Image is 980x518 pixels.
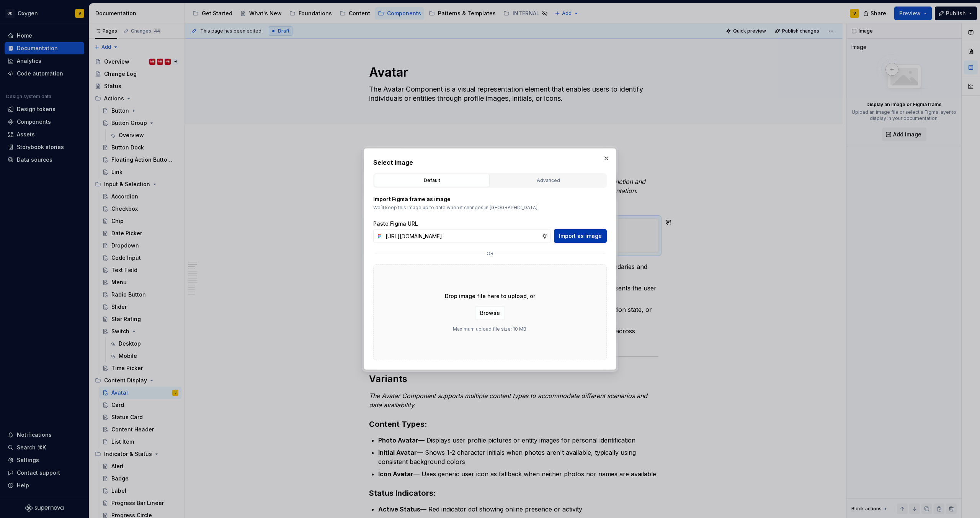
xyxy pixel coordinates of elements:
[445,292,535,300] p: Drop image file here to upload, or
[373,158,607,167] h2: Select image
[373,205,607,211] p: We’ll keep this image up to date when it changes in [GEOGRAPHIC_DATA].
[559,232,602,240] span: Import as image
[377,177,487,184] div: Default
[453,326,528,332] p: Maximum upload file size: 10 MB.
[480,309,500,317] span: Browse
[373,195,607,203] p: Import Figma frame as image
[493,177,603,184] div: Advanced
[475,306,505,320] button: Browse
[382,229,542,243] input: https://figma.com/file...
[373,220,418,228] label: Paste Figma URL
[487,251,493,257] p: or
[554,229,607,243] button: Import as image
